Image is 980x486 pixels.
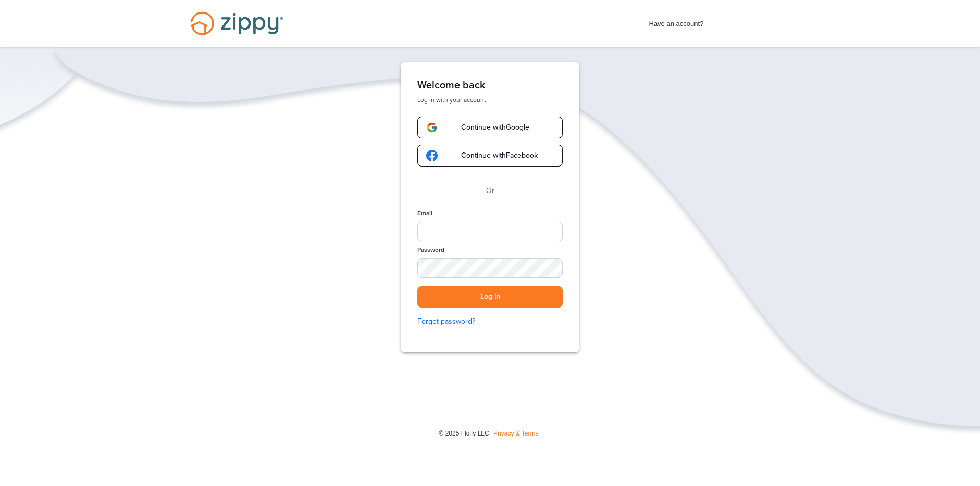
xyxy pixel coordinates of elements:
[417,79,563,92] h1: Welcome back
[426,150,438,161] img: google-logo
[417,145,563,167] a: google-logoContinue withFacebook
[451,124,529,131] span: Continue with Google
[486,185,494,197] p: Or
[417,117,563,138] a: google-logoContinue withGoogle
[649,13,704,30] span: Have an account?
[451,152,538,159] span: Continue with Facebook
[426,122,438,133] img: google-logo
[417,246,444,254] label: Password
[417,258,563,278] input: Password
[417,286,563,308] button: Log in
[439,430,489,437] span: © 2025 Floify LLC
[417,316,563,327] a: Forgot password?
[417,222,563,241] input: Email
[417,96,563,104] p: Log in with your account.
[417,209,432,218] label: Email
[493,430,538,437] a: Privacy & Terms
